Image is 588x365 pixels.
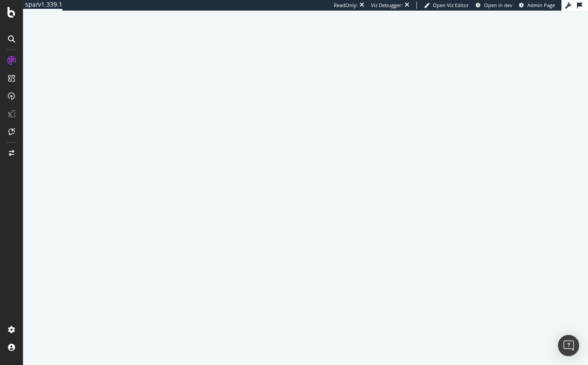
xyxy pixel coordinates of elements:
div: Open Intercom Messenger [558,335,579,356]
div: ReadOnly: [334,2,358,9]
a: Open Viz Editor [424,2,469,9]
div: animation [274,165,337,197]
div: Viz Debugger: [371,2,403,9]
span: Admin Page [527,2,555,8]
a: Admin Page [519,2,555,9]
span: Open in dev [484,2,512,8]
a: Open in dev [476,2,512,9]
span: Open Viz Editor [433,2,469,8]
